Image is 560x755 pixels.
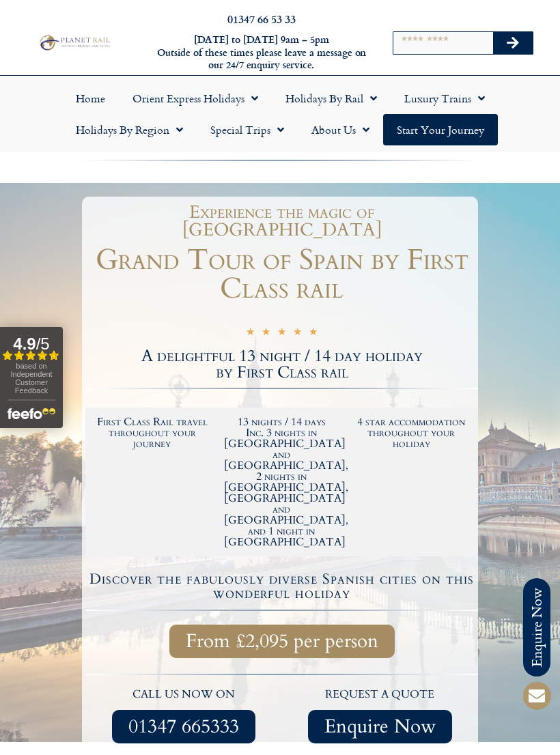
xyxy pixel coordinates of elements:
nav: Menu [7,83,553,145]
a: Start your Journey [383,114,498,145]
i: ★ [246,327,255,340]
span: From £2,095 per person [186,633,378,650]
a: From £2,095 per person [169,625,395,658]
a: 01347 665333 [112,710,255,743]
i: ★ [262,327,270,340]
button: Search [493,32,533,54]
h2: 13 nights / 14 days Inc. 3 nights in [GEOGRAPHIC_DATA] and [GEOGRAPHIC_DATA], 2 nights in [GEOGRA... [224,416,340,547]
a: Orient Express Holidays [119,83,272,114]
h2: A delightful 13 night / 14 day holiday by First Class rail [85,348,478,381]
a: Enquire Now [308,710,452,743]
i: ★ [277,327,286,340]
a: Special Trips [197,114,298,145]
span: Enquire Now [324,718,436,735]
p: request a quote [289,686,472,704]
h6: [DATE] to [DATE] 9am – 5pm Outside of these times please leave a message on our 24/7 enquiry serv... [153,33,370,72]
a: Holidays by Rail [272,83,391,114]
i: ★ [293,327,302,340]
a: Home [62,83,119,114]
h4: Discover the fabulously diverse Spanish cities on this wonderful holiday [87,572,476,601]
p: call us now on [92,686,275,704]
h1: Experience the magic of [GEOGRAPHIC_DATA] [92,203,471,239]
img: Planet Rail Train Holidays Logo [37,33,112,52]
h1: Grand Tour of Spain by First Class rail [85,246,478,303]
a: Luxury Trains [391,83,499,114]
a: About Us [298,114,383,145]
span: 01347 665333 [128,718,239,735]
a: Holidays by Region [62,114,197,145]
div: 5/5 [246,326,318,340]
h2: First Class Rail travel throughout your journey [94,416,210,449]
i: ★ [309,327,318,340]
h2: 4 star accommodation throughout your holiday [353,416,469,449]
a: 01347 66 53 33 [227,11,296,27]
